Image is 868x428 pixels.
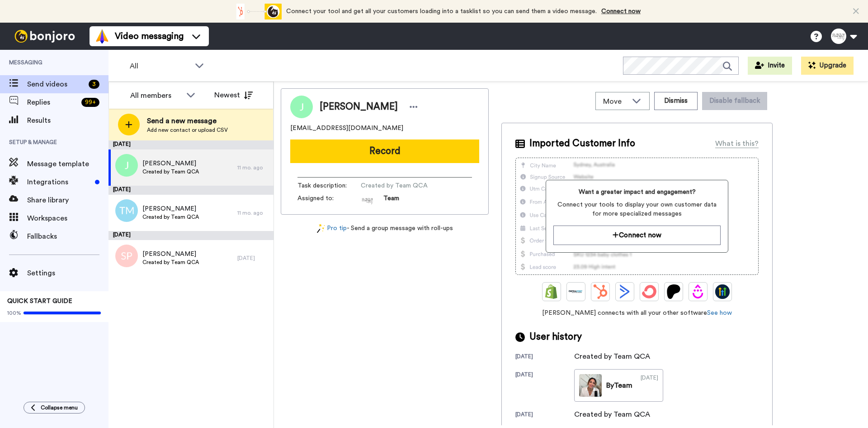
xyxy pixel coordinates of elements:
img: magic-wand.svg [317,224,325,233]
div: [DATE] [108,140,274,149]
button: Record [290,139,479,163]
span: Connect your tools to display your own customer data for more specialized messages [553,200,720,218]
span: Video messaging [115,30,184,43]
span: [EMAIL_ADDRESS][DOMAIN_NAME] [290,124,403,133]
span: [PERSON_NAME] [320,100,398,114]
img: 5f8105cb-9012-4c28-9fdf-5ba59319f3a1-thumb.jpg [579,374,602,397]
img: bj-logo-header-white.svg [11,30,79,43]
span: Fallbacks [27,231,108,242]
div: animation [232,4,282,19]
span: 100% [7,309,21,317]
div: 11 mo. ago [237,209,269,216]
span: Want a greater impact and engagement? [553,188,720,197]
span: Workspaces [27,213,108,224]
span: All [130,61,190,72]
span: Send videos [27,79,85,90]
span: Integrations [27,177,91,188]
span: Send a new message [147,115,228,126]
img: vm-color.svg [95,29,109,43]
div: - Send a group message with roll-ups [281,224,489,233]
button: Upgrade [801,57,854,75]
img: sp.png [115,245,138,267]
span: [PERSON_NAME] [142,250,199,259]
img: 1a292e09-6a9c-45bc-9a43-dfd1f40f4eb9-1695941419.jpg [361,194,374,207]
span: QUICK START GUIDE [7,298,72,304]
span: Add new contact or upload CSV [147,126,228,134]
div: All members [130,90,182,101]
div: [DATE] [641,374,658,397]
span: Results [27,115,108,126]
div: [DATE] [108,186,274,195]
span: User history [529,330,582,344]
div: [DATE] [237,255,269,262]
img: Hubspot [593,284,608,299]
span: Team [383,194,399,207]
span: Created by Team QCA [142,259,199,266]
div: [DATE] [515,371,574,402]
img: GoHighLevel [715,284,730,299]
span: Assigned to: [297,194,361,207]
img: j.png [115,154,138,177]
span: Collapse menu [41,404,78,411]
span: Created by Team QCA [361,181,447,190]
div: [DATE] [108,231,274,240]
span: Settings [27,268,108,279]
div: [DATE] [515,353,574,362]
img: Patreon [666,284,681,299]
span: Imported Customer Info [529,137,635,150]
img: ConvertKit [642,284,656,299]
span: Share library [27,195,108,206]
div: 99 + [81,98,99,107]
a: See how [707,310,732,316]
div: 11 mo. ago [237,164,269,171]
img: Image of Jennifer [290,96,313,118]
img: Shopify [544,284,559,299]
span: Connect your tool and get all your customers loading into a tasklist so you can send them a video... [286,8,597,14]
div: Created by Team QCA [574,351,650,362]
span: Message template [27,159,108,169]
a: Connect now [601,8,641,14]
button: Connect now [553,226,720,245]
button: Newest [208,86,259,104]
button: Dismiss [654,92,698,110]
button: Disable fallback [702,92,767,110]
span: [PERSON_NAME] [142,159,199,168]
span: Replies [27,97,78,108]
div: Created by Team QCA [574,409,650,420]
img: Ontraport [569,284,583,299]
button: Invite [748,57,792,75]
span: Task description : [297,181,361,190]
div: By Team [606,380,632,391]
div: [DATE] [515,411,574,420]
div: What is this? [715,138,759,149]
a: ByTeam[DATE] [574,369,663,402]
img: Drip [691,284,705,299]
img: tm.png [115,199,138,222]
a: Pro tip [317,224,347,233]
span: [PERSON_NAME] connects with all your other software [515,308,759,317]
span: Created by Team QCA [142,168,199,175]
button: Collapse menu [24,402,85,414]
span: Move [603,96,627,107]
img: ActiveCampaign [618,284,632,299]
div: 3 [89,80,99,89]
span: [PERSON_NAME] [142,204,199,213]
span: Created by Team QCA [142,213,199,221]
